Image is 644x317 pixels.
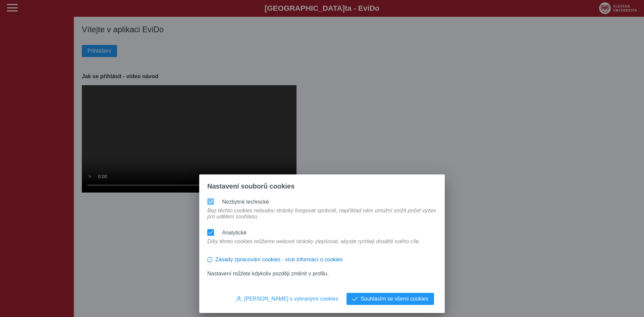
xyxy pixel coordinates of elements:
button: [PERSON_NAME] s vybranými cookies [230,293,344,305]
button: Souhlasím se všemi cookies [346,293,434,305]
label: Nezbytné technické [222,199,269,205]
p: Nastavení můžete kdykoliv později změnit v profilu. [207,271,437,277]
span: Zásady zpracování cookies - více informací o cookies [215,257,343,263]
a: Zásady zpracování cookies - více informací o cookies [207,259,343,265]
div: Díky těmto cookies můžeme webové stránky zlepšovat, abyste rychleji dosáhli svého cíle. [205,239,423,251]
span: [PERSON_NAME] s vybranými cookies [244,296,338,302]
span: Nastavení souborů cookies [207,182,294,190]
button: Zásady zpracování cookies - více informací o cookies [207,254,343,265]
label: Analytické [222,230,247,235]
span: Souhlasím se všemi cookies [361,296,428,302]
div: Bez těchto cookies nebudou stránky fungovat správně, například nám umožní snížit počet výzev pro ... [205,208,439,226]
